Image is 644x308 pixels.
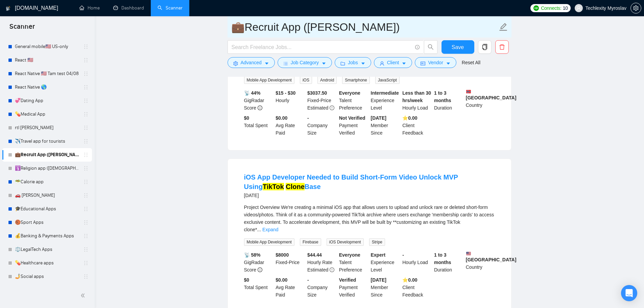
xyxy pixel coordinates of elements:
span: holder [83,193,89,198]
b: - [307,277,309,283]
span: Mobile App Development [244,238,294,246]
a: 💊Medical App [15,108,79,121]
b: 1 to 3 months [434,252,451,265]
b: ⭐️ 0.00 [402,277,417,283]
b: Not Verified [339,115,365,121]
div: Payment Verified [338,114,369,137]
span: holder [83,44,89,49]
span: Stripe [369,238,385,246]
b: Less than 30 hrs/week [402,90,431,103]
b: Everyone [339,90,360,96]
button: userClientcaret-down [374,57,412,68]
span: idcard [421,61,425,66]
div: Experience Level [369,251,401,274]
div: GigRadar Score [243,89,275,112]
div: Hourly Rate [306,251,338,274]
mark: Clone [286,183,305,190]
a: 🎓Educational Apps [15,202,79,216]
button: copy [478,40,492,54]
div: Avg Rate Paid [274,114,306,137]
div: Member Since [369,114,401,137]
span: folder [340,61,345,66]
span: setting [631,5,641,11]
a: searchScanner [158,5,183,11]
span: holder [83,57,89,63]
div: Total Spent [243,114,275,137]
button: idcardVendorcaret-down [415,57,456,68]
mark: TikTok [263,183,284,190]
span: holder [83,152,89,158]
div: Talent Preference [338,89,369,112]
span: ... [257,227,261,232]
a: 💼Recruit App ([PERSON_NAME]) [15,148,79,162]
span: Scanner [4,22,40,36]
a: React Native 🌎 [15,80,79,94]
div: Talent Preference [338,251,369,274]
a: ⚖️LegalTech Apps [15,243,79,256]
span: info-circle [258,105,262,110]
span: Smartphone [342,76,369,84]
span: holder [83,125,89,131]
button: folderJobscaret-down [335,57,371,68]
b: Intermediate [371,90,399,96]
button: search [424,40,437,54]
button: delete [495,40,509,54]
div: Member Since [369,276,401,299]
span: holder [83,166,89,171]
a: 🥗Calorie app [15,175,79,189]
div: Duration [433,251,464,274]
b: $0.00 [276,115,287,121]
div: Company Size [306,114,338,137]
div: Client Feedback [401,114,433,137]
button: settingAdvancedcaret-down [228,57,275,68]
b: 📡 44% [244,90,261,96]
a: 💊Healthcare apps [15,256,79,270]
span: Advanced [241,59,262,66]
b: - [307,115,309,121]
div: [DATE] [244,191,495,199]
a: setting [630,5,641,11]
span: holder [83,260,89,266]
span: copy [478,44,491,50]
span: iOS Development [327,238,364,246]
div: Fixed-Price [306,89,338,112]
b: - [402,252,404,258]
a: 🤳Social apps [15,270,79,283]
a: Expand [262,227,278,232]
span: holder [83,206,89,212]
button: barsJob Categorycaret-down [278,57,332,68]
span: Save [452,43,464,51]
a: rtl [PERSON_NAME] [15,121,79,135]
span: holder [83,179,89,185]
a: homeHome [79,5,100,11]
span: edit [499,23,508,31]
img: upwork-logo.png [533,5,539,11]
span: iOS [300,76,312,84]
b: $ 44.44 [307,252,322,258]
span: holder [83,274,89,279]
b: $ 0 [244,277,249,283]
b: [DATE] [371,277,386,283]
span: holder [83,139,89,144]
b: $ 8000 [276,252,289,258]
b: [GEOGRAPHIC_DATA] [466,251,517,262]
a: iOS App Developer Needed to Build Short-Form Video Unlock MVP UsingTikTok CloneBase [244,173,458,190]
div: Experience Level [369,89,401,112]
span: caret-down [264,61,269,66]
a: General mobile🇺🇸 US-only [15,40,79,53]
b: [GEOGRAPHIC_DATA] [466,89,517,100]
span: Estimated [307,105,328,111]
a: Reset All [462,59,480,66]
span: caret-down [402,61,406,66]
span: caret-down [361,61,365,66]
span: double-left [80,292,87,299]
div: Total Spent [243,276,275,299]
div: Project Overview We're creating a minimal iOS app that allows users to upload and unlock rare or ... [244,204,495,233]
button: Save [442,40,474,54]
b: 📡 58% [244,252,261,258]
span: info-circle [258,267,262,272]
div: Country [464,89,496,112]
a: 💰Banking & Payments Apps [15,229,79,243]
div: Country [464,251,496,274]
a: 🏀Sport Apps [15,216,79,229]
